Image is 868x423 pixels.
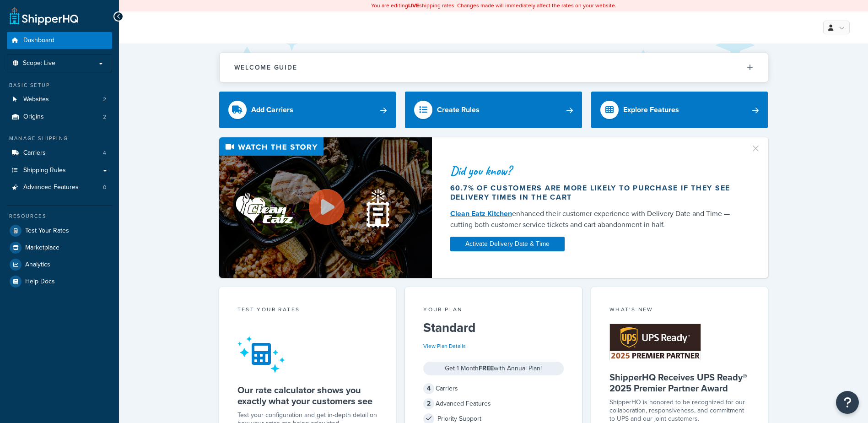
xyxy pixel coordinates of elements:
span: Scope: Live [23,60,55,67]
span: Websites [23,96,49,103]
span: Analytics [25,261,50,269]
h5: Standard [423,320,564,335]
a: Shipping Rules [7,162,112,179]
img: Video thumbnail [219,137,432,278]
div: Test your rates [237,305,378,316]
a: Origins2 [7,108,112,125]
li: Advanced Features [7,179,112,196]
strong: FREE [479,363,494,373]
div: Did you know? [450,164,739,177]
span: 0 [103,184,106,191]
h5: ShipperHQ Receives UPS Ready® 2025 Premier Partner Award [609,372,750,394]
b: LIVE [408,1,419,10]
h2: Welcome Guide [234,64,297,71]
button: Welcome Guide [220,53,768,82]
span: 2 [423,398,434,409]
span: Carriers [23,149,46,157]
div: Advanced Features [423,397,564,410]
div: Add Carriers [251,103,293,116]
a: Dashboard [7,32,112,49]
a: View Plan Details [423,342,466,350]
a: Analytics [7,256,112,273]
div: Get 1 Month with Annual Plan! [423,362,564,375]
a: Clean Eatz Kitchen [450,208,512,219]
a: Create Rules [405,92,582,128]
p: ShipperHQ is honored to be recognized for our collaboration, responsiveness, and commitment to UP... [609,398,750,423]
a: Help Docs [7,273,112,290]
a: Carriers4 [7,145,112,162]
span: 2 [103,113,106,121]
span: 4 [423,383,434,394]
div: Manage Shipping [7,135,112,142]
li: Origins [7,108,112,125]
a: Websites2 [7,91,112,108]
a: Test Your Rates [7,222,112,239]
span: Dashboard [23,37,54,44]
div: Carriers [423,382,564,395]
span: Help Docs [25,278,55,286]
span: Marketplace [25,244,59,252]
h5: Our rate calculator shows you exactly what your customers see [237,385,378,407]
div: Your Plan [423,305,564,316]
div: Basic Setup [7,81,112,89]
span: 2 [103,96,106,103]
a: Explore Features [591,92,768,128]
span: Shipping Rules [23,167,66,174]
div: 60.7% of customers are more likely to purchase if they see delivery times in the cart [450,184,739,202]
li: Websites [7,91,112,108]
span: Test Your Rates [25,227,69,235]
li: Carriers [7,145,112,162]
div: Resources [7,212,112,220]
div: What's New [609,305,750,316]
a: Advanced Features0 [7,179,112,196]
button: Open Resource Center [836,391,859,414]
span: Advanced Features [23,184,79,191]
div: enhanced their customer experience with Delivery Date and Time — cutting both customer service ti... [450,208,739,230]
a: Add Carriers [219,92,396,128]
div: Explore Features [623,103,679,116]
span: 4 [103,149,106,157]
a: Activate Delivery Date & Time [450,237,565,251]
span: Origins [23,113,44,121]
div: Create Rules [437,103,480,116]
a: Marketplace [7,239,112,256]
